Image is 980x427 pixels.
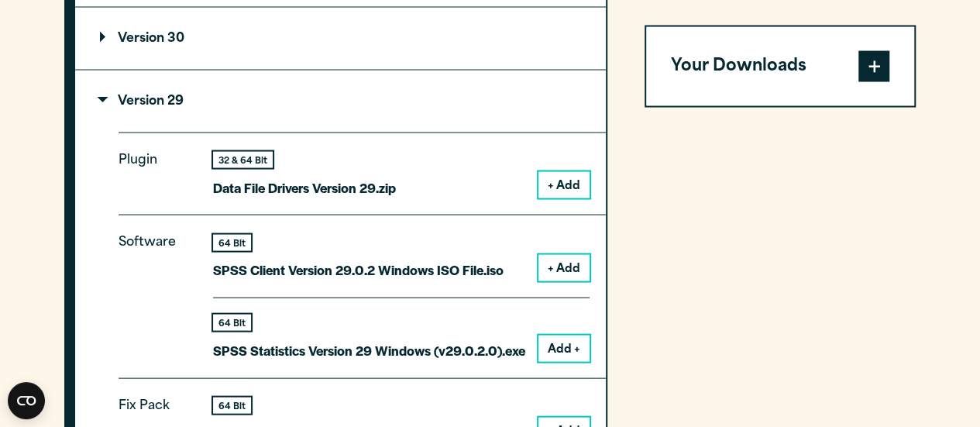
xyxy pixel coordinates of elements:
[213,259,504,281] p: SPSS Client Version 29.0.2 Windows ISO File.iso
[646,26,915,105] button: Your Downloads
[538,172,590,198] button: + Add
[75,71,606,133] summary: Version 29
[119,150,188,187] p: Plugin
[213,315,251,331] div: 64 Bit
[213,398,251,414] div: 64 Bit
[213,235,251,251] div: 64 Bit
[213,339,525,362] p: SPSS Statistics Version 29 Windows (v29.0.2.0).exe
[538,336,590,362] button: Add +
[213,152,273,168] div: 32 & 64 Bit
[119,232,188,349] p: Software
[100,33,184,45] p: Version 30
[75,8,606,70] summary: Version 30
[213,177,396,199] p: Data File Drivers Version 29.zip
[538,255,590,281] button: + Add
[100,95,184,108] p: Version 29
[8,382,45,419] button: Open CMP widget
